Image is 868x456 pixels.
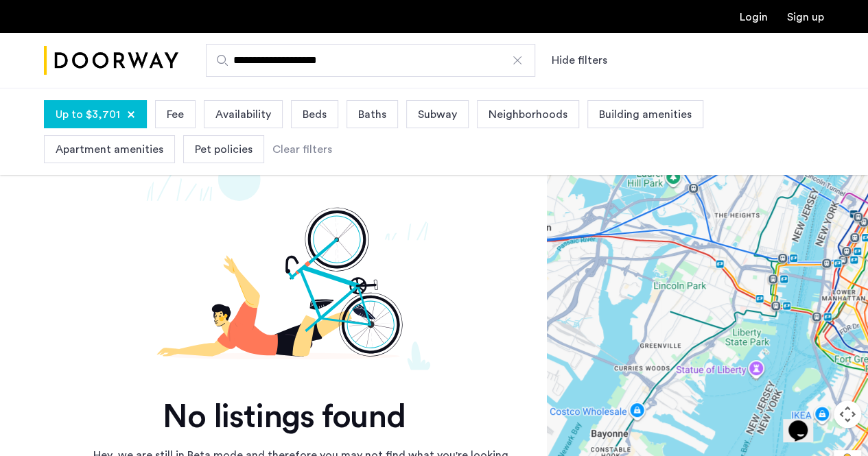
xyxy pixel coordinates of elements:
[599,106,692,123] span: Building amenities
[56,106,120,123] span: Up to $3,701
[783,401,827,442] iframe: chat widget
[206,44,535,77] input: Apartment Search
[358,106,386,123] span: Baths
[834,400,861,428] button: Map camera controls
[215,106,271,123] span: Availability
[303,106,327,123] span: Beds
[787,12,824,23] a: Registration
[44,35,178,86] img: logo
[418,106,457,123] span: Subway
[195,141,253,158] span: Pet policies
[167,106,184,123] span: Fee
[44,158,524,370] img: not-found
[489,106,567,123] span: Neighborhoods
[552,52,607,69] button: Show or hide filters
[740,12,768,23] a: Login
[56,141,163,158] span: Apartment amenities
[272,141,332,158] div: Clear filters
[44,398,524,436] h2: No listings found
[44,35,178,86] a: Cazamio Logo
